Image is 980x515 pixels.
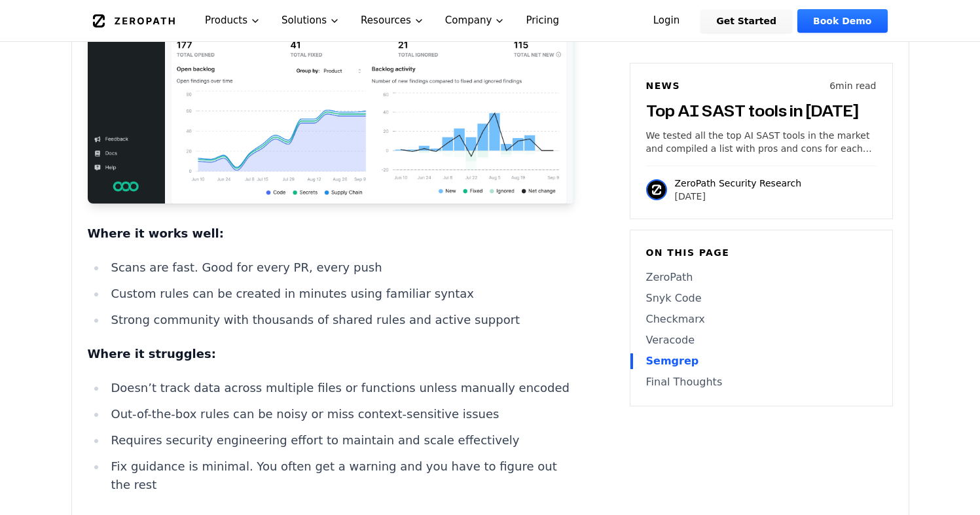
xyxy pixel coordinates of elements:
li: Out-of-the-box rules can be noisy or miss context-sensitive issues [106,405,575,423]
h3: Top AI SAST tools in [DATE] [646,100,877,121]
a: Login [638,9,696,33]
p: 6 min read [829,79,876,92]
a: Get Started [700,9,792,33]
li: Strong community with thousands of shared rules and active support [106,311,575,329]
a: Semgrep [646,353,877,369]
a: Checkmarx [646,311,877,327]
p: We tested all the top AI SAST tools in the market and compiled a list with pros and cons for each... [646,129,877,155]
strong: Where it works well: [88,226,224,240]
a: Snyk Code [646,291,877,306]
a: Veracode [646,332,877,348]
a: ZeroPath [646,270,877,285]
h6: News [646,79,680,92]
h6: On this page [646,246,877,259]
li: Fix guidance is minimal. You often get a warning and you have to figure out the rest [106,457,575,494]
img: ZeroPath Security Research [646,179,667,200]
li: Custom rules can be created in minutes using familiar syntax [106,285,575,303]
a: Final Thoughts [646,374,877,390]
a: Book Demo [797,9,887,33]
li: Doesn’t track data across multiple files or functions unless manually encoded [106,379,575,397]
p: ZeroPath Security Research [675,177,802,190]
p: [DATE] [675,190,802,203]
li: Scans are fast. Good for every PR, every push [106,258,575,277]
li: Requires security engineering effort to maintain and scale effectively [106,431,575,450]
strong: Where it struggles: [88,347,216,361]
